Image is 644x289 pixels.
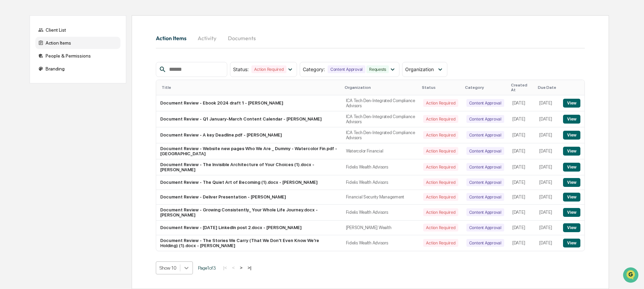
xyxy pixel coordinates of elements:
button: View [563,147,580,156]
td: Fidelis Wealth Advisors [342,175,419,190]
div: Client List [35,24,120,36]
td: Document Review - The Stories We Carry (That We Don't Even Know We're Holding) (1).docx - [PERSON... [156,235,342,251]
td: Financial Security Management [342,190,419,205]
div: Content Approval [466,163,504,171]
div: Action Required [423,131,458,139]
span: Category : [303,66,325,72]
div: 🖐️ [7,86,12,92]
button: Start new chat [116,54,124,62]
span: Organization [405,66,434,72]
td: Fidelis Wealth Advisors [342,205,419,221]
span: Data Lookup [14,99,43,106]
span: Preclearance [14,86,44,93]
td: [DATE] [535,190,559,205]
div: Content Approval [328,65,365,73]
td: Document Review - [DATE] LinkedIn post 2.docx - [PERSON_NAME] [156,221,342,235]
td: [DATE] [508,221,535,235]
td: [DATE] [508,111,535,127]
td: Document Review - A key Deadline.pdf - [PERSON_NAME] [156,127,342,143]
button: View [563,131,580,140]
button: > [238,265,245,271]
div: Requests [366,65,389,73]
img: 1746055101610-c473b297-6a78-478c-a979-82029cc54cd1 [7,52,19,64]
div: Action Items [35,37,120,49]
td: [DATE] [535,205,559,221]
div: Content Approval [466,208,504,216]
button: View [563,193,580,202]
button: View [563,99,580,108]
div: Content Approval [466,178,504,186]
td: Document Review - The Invisible Architecture of Your Choices (1).docx - [PERSON_NAME] [156,159,342,175]
td: [DATE] [535,175,559,190]
div: activity tabs [156,30,585,46]
button: View [563,178,580,187]
div: Organization [345,85,417,90]
div: Content Approval [466,115,504,123]
div: Action Required [423,239,458,247]
div: Content Approval [466,99,504,107]
button: |< [221,265,229,271]
button: Action Items [156,30,192,46]
button: Documents [222,30,261,46]
td: ICA Tech Den-Integrated Compliance Advisors [342,95,419,111]
td: Document Review - The Quiet Art of Becoming (1).docx - [PERSON_NAME] [156,175,342,190]
div: Action Required [423,193,458,201]
div: Content Approval [466,239,504,247]
td: Fidelis Wealth Advisors [342,159,419,175]
div: Action Required [423,99,458,107]
td: Fidelis Wealth Advisors [342,235,419,251]
div: Start new chat [23,52,112,59]
button: < [230,265,237,271]
td: [DATE] [535,235,559,251]
button: Activity [192,30,222,46]
td: [DATE] [508,175,535,190]
td: Document Review - Growing Consistently_ Your Whole Life Journey.docx - [PERSON_NAME] [156,205,342,221]
td: [DATE] [535,127,559,143]
td: [DATE] [508,190,535,205]
div: Due Date [538,85,556,90]
div: Title [162,85,339,90]
div: Category [465,85,506,90]
td: [DATE] [535,221,559,235]
div: Action Required [423,224,458,231]
td: [DATE] [508,235,535,251]
td: [DATE] [535,95,559,111]
div: Content Approval [466,147,504,155]
button: View [563,163,580,172]
div: Content Approval [466,131,504,139]
span: Attestations [56,86,84,93]
span: Page 1 of 3 [198,265,216,271]
div: Action Required [423,147,458,155]
button: View [563,239,580,247]
td: Document Review - Deliver Presentation - [PERSON_NAME] [156,190,342,205]
div: Action Required [423,178,458,186]
button: View [563,223,580,232]
td: [DATE] [508,205,535,221]
div: We're available if you need us! [23,59,86,64]
td: Document Review - Ebook 2024 draft 1 - [PERSON_NAME] [156,95,342,111]
a: Powered byPylon [48,115,82,121]
div: Action Required [423,115,458,123]
td: [DATE] [535,143,559,159]
p: How can we help? [7,14,124,25]
div: 🔎 [7,99,12,105]
div: Action Required [423,208,458,216]
td: Document Review - Q1 January-March Content Calendar - [PERSON_NAME] [156,111,342,127]
a: 🗄️Attestations [47,83,87,95]
div: Action Required [251,65,286,73]
a: 🔎Data Lookup [4,96,46,108]
div: Created At [511,83,532,92]
a: 🖐️Preclearance [4,83,47,95]
td: [DATE] [535,111,559,127]
td: Document Review - Website new pages Who We Are _ Dummy - Watercolor Fin.pdf - [GEOGRAPHIC_DATA] [156,143,342,159]
td: [PERSON_NAME] Wealth [342,221,419,235]
div: Status [422,85,459,90]
td: ICA Tech Den-Integrated Compliance Advisors [342,111,419,127]
button: >| [246,265,253,271]
td: [DATE] [508,159,535,175]
div: Content Approval [466,193,504,201]
div: 🗄️ [49,86,55,92]
td: [DATE] [508,127,535,143]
